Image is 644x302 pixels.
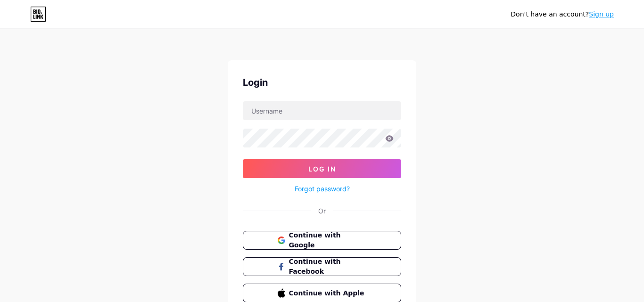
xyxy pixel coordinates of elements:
[243,75,401,90] div: Login
[243,101,401,120] input: Username
[318,206,326,216] div: Or
[289,288,367,298] span: Continue with Apple
[295,184,350,194] a: Forgot password?
[243,257,401,276] button: Continue with Facebook
[589,10,614,18] a: Sign up
[243,231,401,250] button: Continue with Google
[511,9,614,19] div: Don't have an account?
[308,165,336,173] span: Log In
[289,230,367,250] span: Continue with Google
[289,257,367,277] span: Continue with Facebook
[243,159,401,178] button: Log In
